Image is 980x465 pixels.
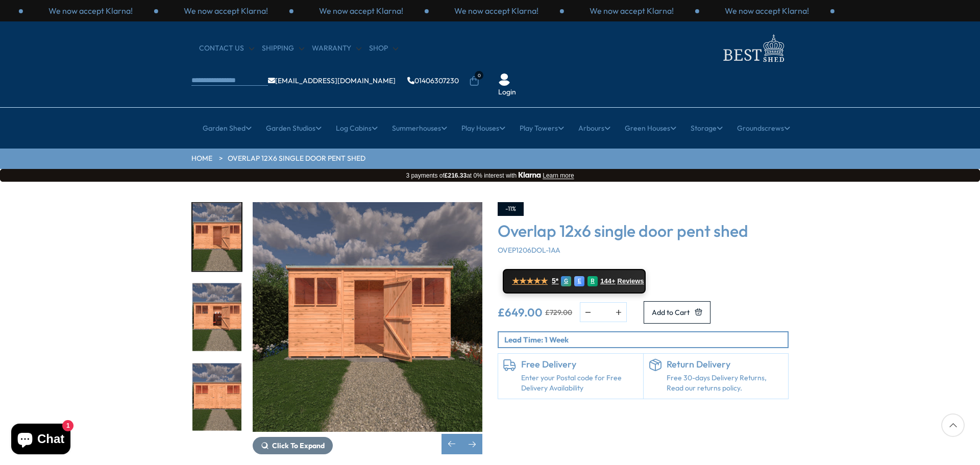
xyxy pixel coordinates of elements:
div: 3 / 13 [253,202,482,454]
a: Garden Shed [203,115,252,141]
span: Reviews [618,277,644,285]
div: 3 / 3 [699,5,835,16]
img: Overlap_Pent_12x6_windows_Gardenfront_200x200.jpg [192,203,241,271]
div: 2 / 3 [158,5,293,16]
div: 3 / 3 [293,5,429,16]
a: Arbours [578,115,610,141]
h3: Overlap 12x6 single door pent shed [498,221,789,240]
a: Overlap 12x6 single door pent shed [228,154,365,164]
p: We now accept Klarna! [590,5,674,16]
p: We now accept Klarna! [319,5,403,16]
a: Green Houses [625,115,676,141]
div: R [587,276,598,286]
img: logo [717,32,789,65]
p: We now accept Klarna! [454,5,538,16]
a: [EMAIL_ADDRESS][DOMAIN_NAME] [268,77,396,84]
div: 4 / 13 [191,282,242,352]
div: 2 / 3 [564,5,699,16]
span: OVEP1206DOL-1AA [498,246,560,255]
a: ★★★★★ 5* G E R 144+ Reviews [503,269,646,293]
a: HOME [191,154,212,164]
img: User Icon [498,74,510,86]
p: Lead Time: 1 Week [504,334,788,345]
div: -11% [498,202,524,216]
a: Log Cabins [336,115,378,141]
a: Play Houses [461,115,505,141]
a: Garden Studios [266,115,322,141]
img: Overlap_Pent_12x6_windows_Gardenfront_life_22d8a205-c4dc-4b48-b1b9-a586c07a2634_200x200.jpg [192,283,241,351]
a: 0 [469,76,479,86]
ins: £649.00 [498,307,543,318]
span: 0 [475,71,483,80]
a: Shop [369,43,398,54]
span: ★★★★★ [512,276,548,286]
div: E [574,276,584,286]
a: Play Towers [520,115,564,141]
h6: Return Delivery [667,359,783,370]
span: 144+ [600,277,615,285]
button: Add to Cart [644,301,710,324]
span: Click To Expand [272,441,325,450]
a: Warranty [312,43,361,54]
div: 3 / 13 [191,202,242,272]
h6: Free Delivery [521,359,638,370]
p: We now accept Klarna! [48,5,133,16]
a: Login [498,87,516,97]
div: G [561,276,571,286]
del: £729.00 [545,309,572,316]
div: 1 / 3 [23,5,158,16]
div: 1 / 3 [429,5,564,16]
a: Groundscrews [737,115,790,141]
a: Enter your Postal code for Free Delivery Availability [521,373,638,393]
img: Overlap_Pent_12x6_windows_Gardenfront_shut_200x200.jpg [192,363,241,431]
span: Add to Cart [652,309,690,316]
a: Shipping [262,43,304,54]
img: Overlap 12x6 single door pent shed [253,202,482,432]
p: We now accept Klarna! [725,5,809,16]
p: Free 30-days Delivery Returns, Read our returns policy. [667,373,783,393]
div: 5 / 13 [191,362,242,432]
div: Next slide [462,434,482,454]
p: We now accept Klarna! [184,5,268,16]
a: Summerhouses [392,115,447,141]
a: CONTACT US [199,43,254,54]
inbox-online-store-chat: Shopify online store chat [8,424,73,457]
a: Storage [691,115,723,141]
div: Previous slide [442,434,462,454]
a: 01406307230 [407,77,459,84]
button: Click To Expand [253,437,333,454]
